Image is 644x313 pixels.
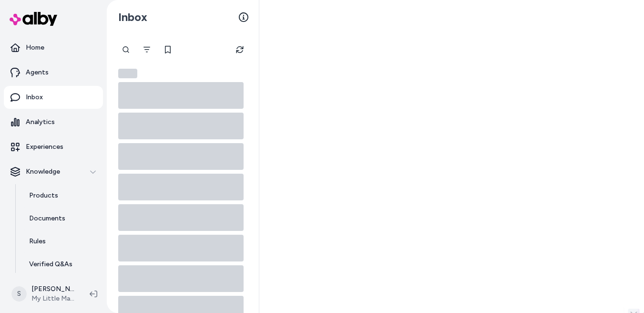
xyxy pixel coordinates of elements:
p: Experiences [26,142,63,152]
a: Experiences [4,136,103,158]
button: Refresh [230,40,249,59]
p: Verified Q&As [29,260,72,269]
p: Analytics [26,117,55,127]
a: Home [4,36,103,59]
p: Knowledge [26,167,60,177]
p: Home [26,43,44,52]
p: Inbox [26,93,43,102]
p: Documents [29,214,65,223]
p: Rules [29,237,46,246]
img: alby Logo [10,12,57,26]
span: My Little Magic Shop [31,294,74,303]
a: Rules [20,230,103,253]
p: [PERSON_NAME] [31,284,74,294]
p: Products [29,191,58,200]
a: Verified Q&As [20,253,103,276]
a: Analytics [4,111,103,134]
button: S[PERSON_NAME]My Little Magic Shop [6,279,82,309]
a: Products [20,184,103,207]
span: S [11,286,27,302]
a: Documents [20,207,103,230]
a: Inbox [4,86,103,109]
button: Filter [137,40,156,59]
button: Knowledge [4,160,103,183]
p: Agents [26,68,49,77]
h2: Inbox [118,10,147,24]
a: Agents [4,61,103,84]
